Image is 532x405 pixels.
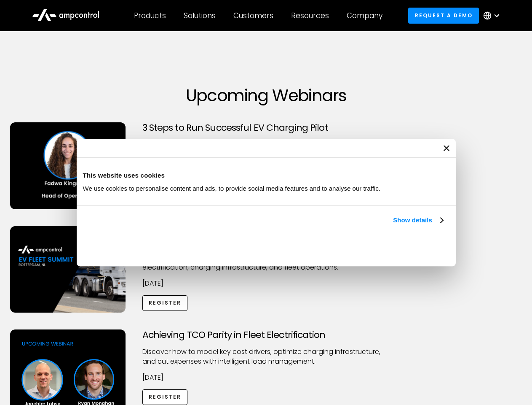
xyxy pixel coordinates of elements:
[233,11,273,20] div: Customers
[134,11,166,20] div: Products
[184,11,216,20] div: Solutions
[291,11,329,20] div: Resources
[347,11,382,20] div: Company
[142,347,390,366] p: Discover how to model key cost drivers, optimize charging infrastructure, and cut expenses with i...
[10,85,522,105] h1: Upcoming Webinars
[142,373,390,382] p: [DATE]
[142,295,188,311] a: Register
[142,389,188,405] a: Register
[83,185,381,192] span: We use cookies to personalise content and ads, to provide social media features and to analyse ou...
[142,122,390,133] h3: 3 Steps to Run Successful EV Charging Pilot
[142,279,390,288] p: [DATE]
[142,329,390,340] h3: Achieving TCO Parity in Fleet Electrification
[393,215,443,225] a: Show details
[83,170,449,181] div: This website uses cookies
[408,8,479,23] a: Request a demo
[325,235,446,259] button: Okay
[444,145,449,151] button: Close banner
